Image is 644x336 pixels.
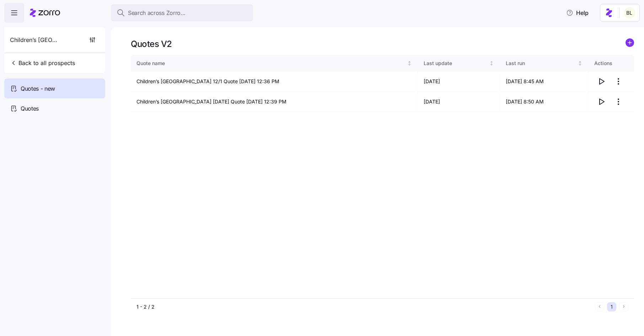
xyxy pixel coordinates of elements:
[407,61,412,66] div: Not sorted
[21,104,39,113] span: Quotes
[4,98,105,118] a: Quotes
[566,9,589,17] span: Help
[595,302,604,311] button: Previous page
[594,59,628,67] div: Actions
[10,36,61,44] span: Children’s [GEOGRAPHIC_DATA]
[418,92,500,112] td: [DATE]
[560,6,594,20] button: Help
[7,56,78,70] button: Back to all prospects
[128,9,186,17] span: Search across Zorro...
[136,59,406,67] div: Quote name
[131,92,418,112] td: Children’s [GEOGRAPHIC_DATA] [DATE] Quote [DATE] 12:39 PM
[489,61,494,66] div: Not sorted
[131,55,418,71] th: Quote nameNot sorted
[10,59,75,67] span: Back to all prospects
[418,71,500,92] td: [DATE]
[626,38,634,49] a: add icon
[500,71,589,92] td: [DATE] 8:45 AM
[136,303,592,310] div: 1 - 2 / 2
[4,79,105,98] a: Quotes - new
[111,4,253,21] button: Search across Zorro...
[578,61,583,66] div: Not sorted
[607,302,616,311] button: 1
[500,55,589,71] th: Last runNot sorted
[626,38,634,47] svg: add icon
[131,71,418,92] td: Children’s [GEOGRAPHIC_DATA] 12/1 Quote [DATE] 12:36 PM
[506,59,576,67] div: Last run
[21,84,55,93] span: Quotes - new
[619,302,628,311] button: Next page
[624,7,635,18] img: 2fabda6663eee7a9d0b710c60bc473af
[424,59,488,67] div: Last update
[500,92,589,112] td: [DATE] 8:50 AM
[131,38,172,49] h1: Quotes V2
[418,55,500,71] th: Last updateNot sorted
